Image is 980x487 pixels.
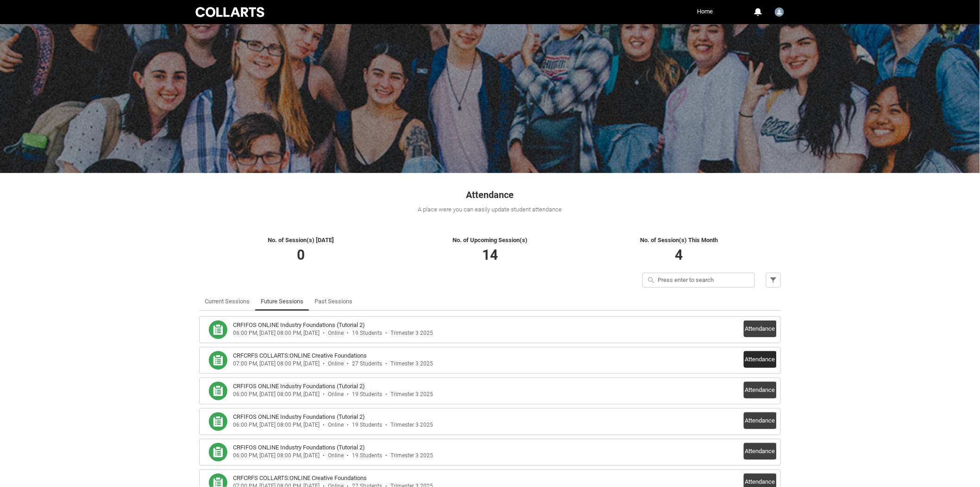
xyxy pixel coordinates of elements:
[482,247,498,263] span: 14
[390,422,433,429] div: Trimester 3 2025
[328,360,344,367] div: Online
[695,5,715,19] a: Home
[390,360,433,367] div: Trimester 3 2025
[233,412,365,422] h3: CRFIFOS ONLINE Industry Foundations (Tutorial 2)
[675,247,683,263] span: 4
[233,391,320,398] div: 06:00 PM, [DATE] 08:00 PM, [DATE]
[775,7,784,17] img: Faculty.bwoods
[328,330,344,337] div: Online
[328,422,344,429] div: Online
[233,360,320,367] div: 07:00 PM, [DATE] 08:00 PM, [DATE]
[390,452,433,459] div: Trimester 3 2025
[233,422,320,429] div: 06:00 PM, [DATE] 08:00 PM, [DATE]
[773,4,786,19] button: User Profile Faculty.bwoods
[744,351,777,368] button: Attendance
[744,382,777,398] button: Attendance
[744,443,777,460] button: Attendance
[233,330,320,337] div: 06:00 PM, [DATE] 08:00 PM, [DATE]
[233,351,367,360] h3: CRFCRFS COLLARTS:ONLINE Creative Foundations
[268,237,334,243] span: No. of Session(s) [DATE]
[199,292,255,311] li: Current Sessions
[261,292,303,311] a: Future Sessions
[466,189,514,200] span: Attendance
[199,205,781,214] div: A place were you can easily update student attendance
[233,320,365,330] h3: CRFIFOS ONLINE Industry Foundations (Tutorial 2)
[744,412,777,429] button: Attendance
[314,292,352,311] a: Past Sessions
[352,330,382,337] div: 19 Students
[352,360,382,367] div: 27 Students
[255,292,309,311] li: Future Sessions
[297,247,305,263] span: 0
[390,330,433,337] div: Trimester 3 2025
[352,452,382,459] div: 19 Students
[328,391,344,398] div: Online
[309,292,358,311] li: Past Sessions
[233,452,320,459] div: 06:00 PM, [DATE] 08:00 PM, [DATE]
[352,391,382,398] div: 19 Students
[233,474,367,483] h3: CRFCRFS COLLARTS:ONLINE Creative Foundations
[744,320,777,337] button: Attendance
[233,443,365,452] h3: CRFIFOS ONLINE Industry Foundations (Tutorial 2)
[390,391,433,398] div: Trimester 3 2025
[233,382,365,391] h3: CRFIFOS ONLINE Industry Foundations (Tutorial 2)
[205,292,250,311] a: Current Sessions
[452,237,528,243] span: No. of Upcoming Session(s)
[766,273,781,288] button: Filter
[328,452,344,459] div: Online
[640,237,718,243] span: No. of Session(s) This Month
[642,273,755,288] input: Press enter to search
[352,422,382,429] div: 19 Students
